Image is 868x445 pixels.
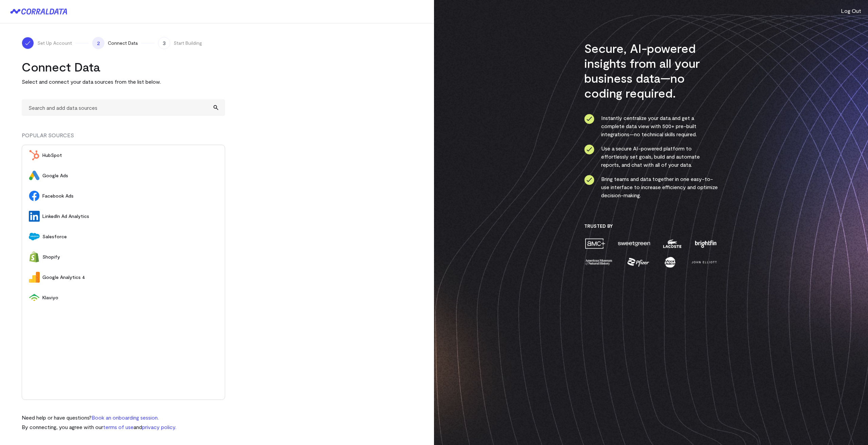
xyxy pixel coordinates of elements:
img: ico-check-circle-4b19435c.svg [584,114,594,124]
span: Connect Data [108,40,138,46]
p: Need help or have questions? [22,413,176,422]
span: Klaviyo [42,294,218,301]
img: sweetgreen-1d1fb32c.png [617,238,651,249]
img: Google Ads [29,170,40,181]
img: Google Analytics 4 [29,272,40,283]
img: moon-juice-c312e729.png [663,256,677,268]
div: POPULAR SOURCES [22,131,225,145]
span: HubSpot [42,152,218,159]
span: Google Ads [42,172,218,179]
img: brightfin-a251e171.png [693,238,718,249]
span: 2 [92,37,104,49]
span: Start Building [174,40,202,46]
img: Salesforce [29,231,40,242]
p: Select and connect your data sources from the list below. [22,78,225,86]
img: ico-check-circle-4b19435c.svg [584,144,594,155]
span: LinkedIn Ad Analytics [42,213,218,220]
h2: Connect Data [22,59,225,74]
img: ico-check-white-5ff98cb1.svg [24,40,31,46]
img: amc-0b11a8f1.png [584,238,606,249]
img: Klaviyo [29,292,40,303]
p: By connecting, you agree with our and [22,423,176,431]
a: Book an onboarding session. [92,414,159,421]
h3: Secure, AI-powered insights from all your business data—no coding required. [584,41,718,100]
li: Bring teams and data together in one easy-to-use interface to increase efficiency and optimize de... [584,175,718,199]
input: Search and add data sources [22,99,225,116]
img: ico-check-circle-4b19435c.svg [584,175,594,185]
img: lacoste-7a6b0538.png [662,238,682,249]
img: Facebook Ads [29,190,40,201]
span: Shopify [42,254,218,260]
span: Set Up Account [37,40,72,46]
span: Salesforce [42,233,218,240]
li: Instantly centralize your data and get a complete data view with 500+ pre-built integrations—no t... [584,114,718,138]
h3: Trusted By [584,223,718,229]
img: LinkedIn Ad Analytics [29,211,40,222]
img: pfizer-e137f5fc.png [627,256,650,268]
img: HubSpot [29,150,40,161]
a: privacy policy. [142,424,176,430]
span: Facebook Ads [42,193,218,199]
span: 3 [158,37,170,49]
img: amnh-5afada46.png [584,256,613,268]
li: Use a secure AI-powered platform to effortlessly set goals, build and automate reports, and chat ... [584,144,718,169]
button: Log Out [841,7,861,15]
a: terms of use [103,424,134,430]
span: Google Analytics 4 [42,274,218,281]
img: john-elliott-25751c40.png [690,256,718,268]
img: Shopify [29,251,40,262]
